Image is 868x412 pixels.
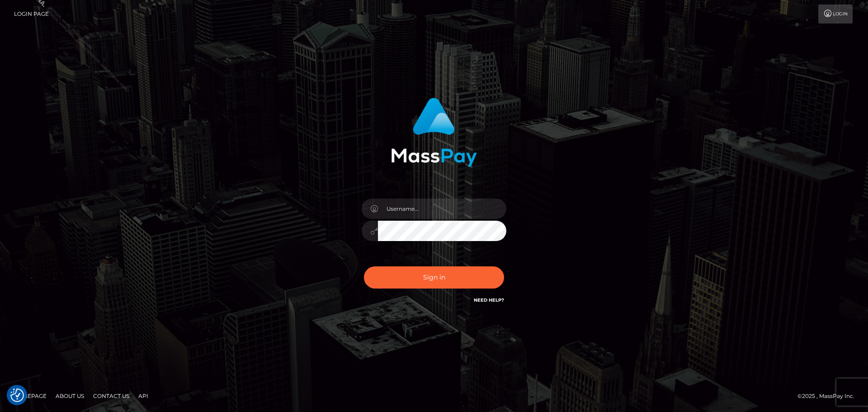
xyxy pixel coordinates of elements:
[135,389,152,403] a: API
[90,389,133,403] a: Contact Us
[52,389,88,403] a: About Us
[364,266,504,289] button: Sign in
[10,388,24,402] img: Revisit consent button
[10,388,24,402] button: Consent Preferences
[818,5,853,24] a: Login
[378,199,506,219] input: Username...
[391,98,477,167] img: MassPay Login
[10,389,50,403] a: Homepage
[14,5,49,24] a: Login Page
[797,391,861,401] div: © 2025 , MassPay Inc.
[474,297,504,303] a: Need Help?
